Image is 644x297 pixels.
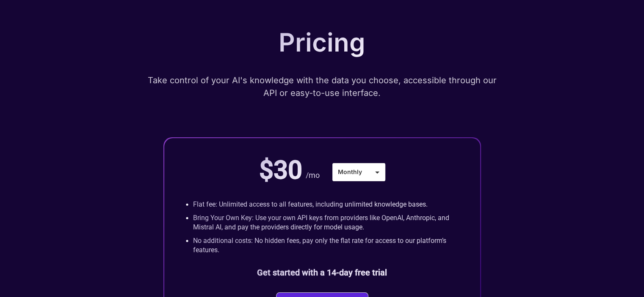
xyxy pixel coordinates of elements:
p: • [185,236,189,255]
p: Pricing [279,27,365,57]
p: $30 [259,155,302,185]
p: Take control of your AI's knowledge with the data you choose, accessible through our API or easy-... [146,74,498,99]
p: No additional costs: No hidden fees, pay only the flat rate for access to our platform’s features. [193,236,459,255]
p: Bring Your Own Key: Use your own API keys from providers like OpenAI, Anthropic, and Mistral AI, ... [193,213,459,232]
div: Monthly [332,163,385,181]
b: Get started with a 14-day free trial [257,267,387,278]
p: • [185,213,189,232]
p: /mo [306,170,320,180]
p: • [185,200,189,209]
p: Flat fee: Unlimited access to all features, including unlimited knowledge bases. [193,200,428,209]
